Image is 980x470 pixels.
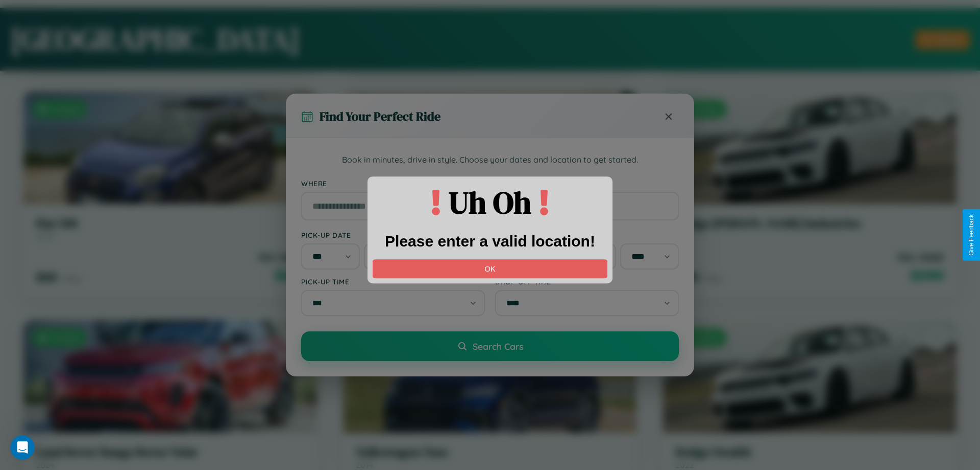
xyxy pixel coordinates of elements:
[301,277,485,286] label: Pick-up Time
[495,231,679,239] label: Drop-off Date
[301,231,485,239] label: Pick-up Date
[301,179,679,188] label: Where
[495,277,679,286] label: Drop-off Time
[473,341,523,352] span: Search Cars
[301,153,679,167] p: Book in minutes, drive in style. Choose your dates and location to get started.
[320,108,440,125] h3: Find Your Perfect Ride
